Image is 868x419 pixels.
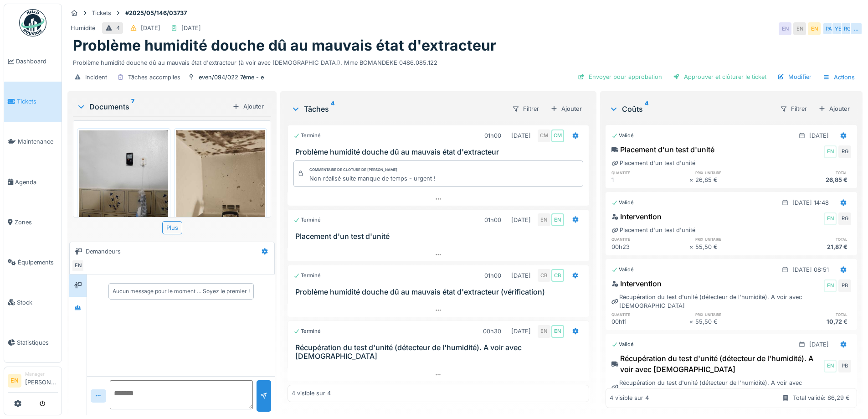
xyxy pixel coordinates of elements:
div: EN [824,145,837,158]
div: Placement d'un test d'unité [611,144,714,155]
div: PB [838,360,851,372]
div: Plus [162,221,182,234]
div: Placement d'un test d'unité [611,226,695,234]
div: [DATE] [511,271,531,280]
div: EN [824,279,837,292]
div: EN [779,22,791,35]
h6: prix unitaire [695,170,773,176]
div: EN [72,259,84,272]
div: Humidité [71,24,95,32]
h6: prix unitaire [695,311,773,317]
div: Terminé [293,272,321,279]
div: 26,85 € [773,176,851,184]
sup: 7 [131,101,134,112]
div: Tâches [291,103,504,114]
div: Terminé [293,327,321,335]
div: Tâches accomplies [128,73,180,82]
div: Récupération du test d'unité (détecteur de l'humidité). A voir avec [DEMOGRAPHIC_DATA] [611,353,822,375]
h6: quantité [611,170,689,176]
div: EN [824,212,837,225]
div: 00h30 [483,327,501,336]
div: Demandeurs [86,247,121,256]
h6: quantité [611,311,689,317]
div: 01h00 [484,131,501,140]
a: Zones [4,202,62,242]
div: Ajouter [547,103,586,115]
div: Terminé [293,216,321,224]
div: Validé [611,341,634,348]
li: EN [8,374,21,388]
div: Documents [77,101,229,112]
div: Intervention [611,278,662,289]
img: 21su79s83yp8un2ni2h170o4iyhh [79,130,168,248]
div: [DATE] [809,131,829,140]
img: l55fz2jjrcuwvy2fskt6bbielcqh [176,130,265,288]
div: Manager [25,371,58,378]
div: Incident [85,73,107,82]
div: EN [808,22,821,35]
div: YE [832,22,844,35]
h6: prix unitaire [695,236,773,242]
span: Équipements [18,258,58,267]
span: Dashboard [16,57,58,66]
div: CM [551,129,564,142]
div: 1 [611,176,689,184]
div: Modifier [774,71,815,83]
div: 4 visible sur 4 [292,389,331,398]
div: Actions [819,71,859,84]
div: Aucun message pour le moment … Soyez le premier ! [113,287,250,295]
a: Dashboard [4,41,62,82]
h6: quantité [611,236,689,242]
div: [DATE] 08:51 [792,265,829,274]
h3: Placement d'un test d'unité [295,232,585,241]
div: Total validé: 86,29 € [793,394,850,403]
div: 4 visible sur 4 [610,394,649,403]
h6: total [773,170,851,176]
div: [DATE] [511,131,531,140]
div: EN [551,325,564,338]
div: [DATE] [181,24,201,32]
sup: 4 [331,103,334,114]
span: Stock [17,298,58,307]
div: CB [551,269,564,282]
a: Tickets [4,82,62,122]
div: CM [538,129,550,142]
div: Validé [611,132,634,140]
div: Problème humidité douche dû au mauvais état d'extracteur (à voir avec [DEMOGRAPHIC_DATA]). Mme BO... [73,55,857,67]
div: RG [838,212,851,225]
div: 10,72 € [773,317,851,326]
div: [DATE] 14:48 [792,198,829,207]
strong: #2025/05/146/03737 [122,9,190,17]
div: [DATE] [141,24,160,32]
a: EN Manager[PERSON_NAME] [8,371,58,393]
div: 01h00 [484,216,501,224]
span: Agenda [15,178,58,186]
div: [DATE] [809,340,829,349]
div: Envoyer pour approbation [574,71,666,83]
span: Zones [15,218,58,227]
span: Statistiques [17,338,58,347]
div: Validé [611,266,634,274]
div: Commentaire de clôture de [PERSON_NAME] [309,167,397,173]
h6: total [773,311,851,317]
div: Filtrer [776,102,811,115]
div: Approuver et clôturer le ticket [669,71,770,83]
div: Intervention [611,211,662,222]
div: Non réalisé suite manque de temps - urgent ! [309,174,436,183]
div: RG [841,22,853,35]
span: Tickets [17,97,58,106]
div: even/094/022 7ème - e [199,73,264,82]
h3: Récupération du test d'unité (détecteur de l'humidité). A voir avec [DEMOGRAPHIC_DATA] [295,343,585,361]
h6: total [773,236,851,242]
div: PB [838,279,851,292]
div: Filtrer [508,102,543,115]
div: 00h11 [611,317,689,326]
div: EN [538,213,550,226]
h3: Problème humidité douche dû au mauvais état d'extracteur [295,148,585,156]
div: RG [838,145,851,158]
div: [DATE] [511,327,531,336]
a: Agenda [4,162,62,202]
a: Stock [4,282,62,322]
div: Ajouter [229,100,267,113]
h3: Problème humidité douche dû au mauvais état d'extracteur (vérification) [295,288,585,296]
